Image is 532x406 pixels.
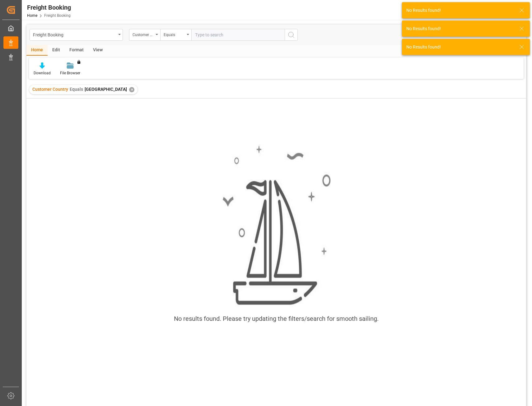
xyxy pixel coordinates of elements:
[33,30,116,38] div: Freight Booking
[133,30,154,38] div: Customer Country
[26,45,48,56] div: Home
[129,87,134,92] div: ✕
[70,87,83,92] span: Equals
[406,25,513,32] div: No Results found!
[65,45,88,56] div: Format
[34,70,51,76] div: Download
[32,87,68,92] span: Customer Country
[48,45,65,56] div: Edit
[27,13,37,18] a: Home
[27,3,71,12] div: Freight Booking
[164,30,185,38] div: Equals
[285,29,298,41] button: search button
[174,314,379,323] div: No results found. Please try updating the filters/search for smooth sailing.
[406,44,513,50] div: No Results found!
[191,29,285,41] input: Type to search
[406,7,513,14] div: No Results found!
[88,45,107,56] div: View
[85,87,127,92] span: [GEOGRAPHIC_DATA]
[30,29,123,41] button: open menu
[222,144,331,307] img: smooth_sailing.jpeg
[129,29,160,41] button: open menu
[160,29,191,41] button: open menu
